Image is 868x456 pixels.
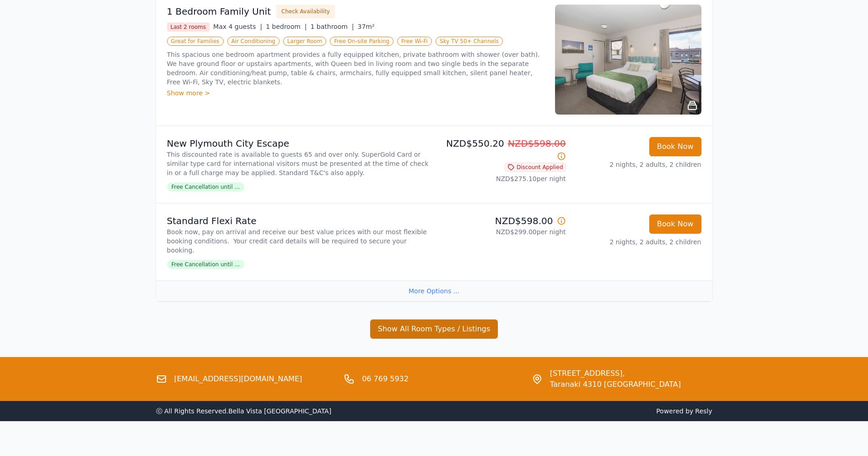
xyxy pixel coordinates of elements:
[330,37,394,46] span: Free On-site Parking
[370,319,498,339] button: Show All Room Types / Listings
[550,368,681,379] span: [STREET_ADDRESS],
[156,407,332,415] span: ⓒ All Rights Reserved. Bella Vista [GEOGRAPHIC_DATA]
[438,174,566,183] p: NZD$275.10 per night
[436,37,503,46] span: Sky TV 50+ Channels
[649,137,701,156] button: Book Now
[283,37,327,46] span: Larger Room
[358,23,375,30] span: 37m²
[310,23,354,30] span: 1 bathroom |
[550,379,681,390] span: Taranaki 4310 [GEOGRAPHIC_DATA]
[438,407,712,416] span: Powered by
[438,214,566,227] p: NZD$598.00
[167,37,224,46] span: Great for Families
[438,227,566,236] p: NZD$299.00 per night
[397,37,432,46] span: Free Wi-Fi
[573,160,701,169] p: 2 nights, 2 adults, 2 children
[174,374,302,385] a: [EMAIL_ADDRESS][DOMAIN_NAME]
[438,137,566,163] p: NZD$550.20
[266,23,307,30] span: 1 bedroom |
[213,23,262,30] span: Max 4 guests |
[167,182,244,192] span: Free Cancellation until ...
[156,280,712,301] div: More Options ...
[227,37,280,46] span: Air Conditioning
[167,150,431,177] p: This discounted rate is available to guests 65 and over only. SuperGold Card or similar type card...
[167,137,431,150] p: New Plymouth City Escape
[167,50,544,87] p: This spacious one bedroom apartment provides a fully equipped kitchen, private bathroom with show...
[573,237,701,247] p: 2 nights, 2 adults, 2 children
[167,227,431,255] p: Book now, pay on arrival and receive our best value prices with our most flexible booking conditi...
[167,214,431,227] p: Standard Flexi Rate
[276,5,335,18] button: Check Availability
[649,214,701,234] button: Book Now
[167,88,544,98] div: Show more >
[167,260,244,269] span: Free Cancellation until ...
[167,22,210,32] span: Last 2 rooms
[362,374,409,385] a: 06 769 5932
[695,407,712,415] a: Resly
[508,138,566,149] span: NZD$598.00
[167,5,271,18] h3: 1 Bedroom Family Unit
[505,163,566,172] span: Discount Applied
